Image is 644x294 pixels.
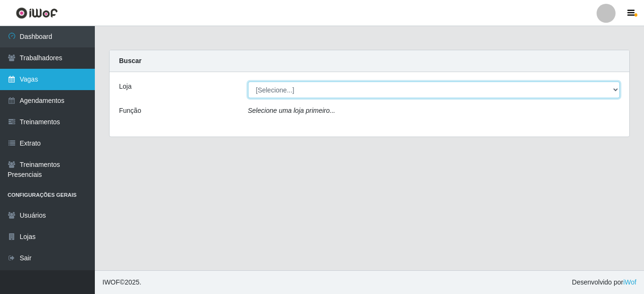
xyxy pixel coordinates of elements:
[119,82,131,92] label: Loja
[572,277,636,287] span: Desenvolvido por
[623,278,636,286] a: iWof
[119,57,141,64] strong: Buscar
[248,107,335,114] i: Selecione uma loja primeiro...
[102,277,141,287] span: © 2025 .
[102,278,120,286] span: IWOF
[16,7,58,19] img: CoreUI Logo
[119,106,141,116] label: Função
